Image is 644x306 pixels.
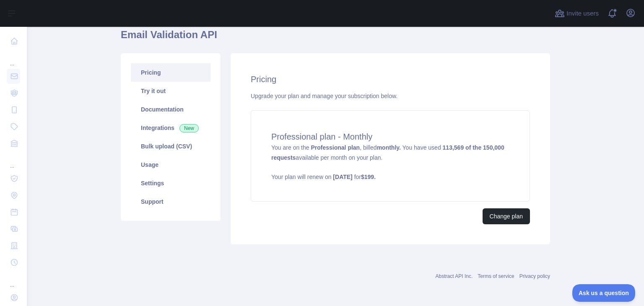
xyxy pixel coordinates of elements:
a: Settings [131,174,210,192]
a: Bulk upload (CSV) [131,137,210,156]
a: Integrations New [131,119,210,137]
div: Upgrade your plan and manage your subscription below. [251,92,530,100]
strong: [DATE] [333,174,352,180]
span: Invite users [566,9,599,18]
iframe: Toggle Customer Support [572,284,636,302]
a: Documentation [131,100,210,119]
a: Pricing [131,63,210,82]
div: ... [7,153,20,169]
a: Privacy policy [519,273,550,279]
span: New [179,124,199,132]
p: Your plan will renew on for [271,173,509,181]
a: Support [131,192,210,211]
a: Abstract API Inc. [436,273,473,279]
strong: $ 199 . [361,174,376,180]
a: Usage [131,156,210,174]
a: Terms of service [478,273,514,279]
h4: Professional plan - Monthly [271,131,509,143]
strong: monthly. [377,144,401,151]
strong: Professional plan [311,144,360,151]
div: ... [7,50,20,67]
a: Try it out [131,82,210,100]
h2: Pricing [251,73,530,85]
strong: 113,569 of the 150,000 requests [271,144,504,161]
button: Invite users [553,7,600,20]
div: ... [7,272,20,288]
h1: Email Validation API [121,28,550,48]
span: You are on the , billed You have used available per month on your plan. [271,144,509,181]
button: Change plan [483,208,530,224]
